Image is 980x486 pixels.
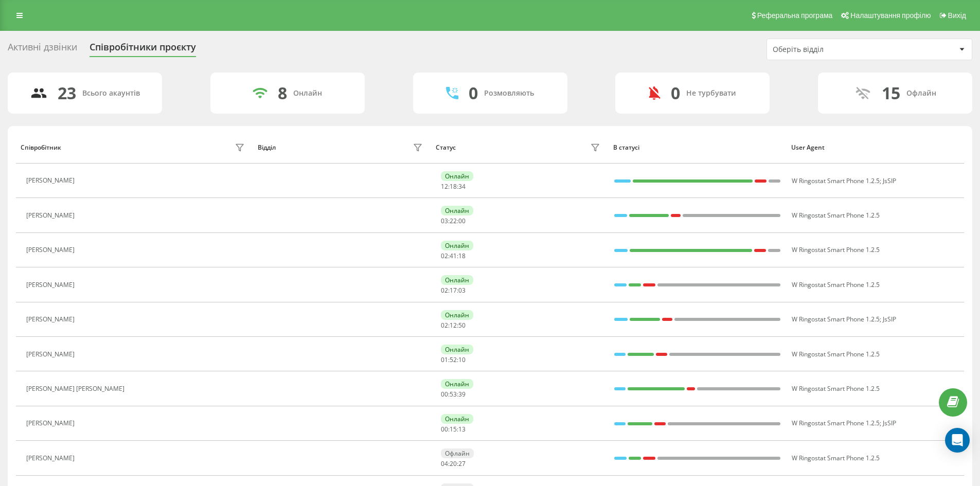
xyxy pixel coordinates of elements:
[450,355,457,364] span: 52
[450,459,457,468] span: 20
[458,251,466,260] span: 18
[441,275,473,285] div: Онлайн
[441,253,466,260] div: : :
[791,144,959,151] div: User Agent
[450,286,457,295] span: 17
[458,286,466,295] span: 03
[458,182,466,191] span: 34
[458,217,466,225] span: 00
[21,144,61,151] div: Співробітник
[441,182,448,191] span: 12
[792,280,880,289] span: W Ringostat Smart Phone 1.2.5
[441,321,448,330] span: 02
[58,83,76,103] div: 23
[458,459,466,468] span: 27
[441,391,466,398] div: : :
[26,281,77,289] div: [PERSON_NAME]
[441,414,473,424] div: Онлайн
[945,428,970,453] div: Open Intercom Messenger
[441,241,473,250] div: Онлайн
[26,351,77,358] div: [PERSON_NAME]
[458,321,466,330] span: 50
[441,425,448,434] span: 00
[441,310,473,320] div: Онлайн
[792,384,880,393] span: W Ringostat Smart Phone 1.2.5
[441,171,473,181] div: Онлайн
[792,176,880,185] span: W Ringostat Smart Phone 1.2.5
[792,211,880,220] span: W Ringostat Smart Phone 1.2.5
[671,83,680,103] div: 0
[686,89,736,98] div: Не турбувати
[883,176,896,185] span: JsSIP
[441,355,448,364] span: 01
[450,425,457,434] span: 15
[792,245,880,254] span: W Ringostat Smart Phone 1.2.5
[792,419,880,427] span: W Ringostat Smart Phone 1.2.5
[458,425,466,434] span: 13
[792,350,880,358] span: W Ringostat Smart Phone 1.2.5
[469,83,478,103] div: 0
[441,390,448,399] span: 00
[850,11,931,20] span: Налаштування профілю
[26,455,77,462] div: [PERSON_NAME]
[258,144,276,151] div: Відділ
[441,345,473,354] div: Онлайн
[436,144,456,151] div: Статус
[441,217,448,225] span: 03
[441,286,448,295] span: 02
[90,42,196,58] div: Співробітники проєкту
[484,89,534,98] div: Розмовляють
[792,454,880,462] span: W Ringostat Smart Phone 1.2.5
[26,177,77,184] div: [PERSON_NAME]
[441,206,473,215] div: Онлайн
[773,45,896,54] div: Оберіть відділ
[26,420,77,427] div: [PERSON_NAME]
[450,217,457,225] span: 22
[458,390,466,399] span: 39
[441,460,466,467] div: : :
[613,144,781,151] div: В статусі
[441,251,448,260] span: 02
[792,315,880,323] span: W Ringostat Smart Phone 1.2.5
[450,251,457,260] span: 41
[441,459,448,468] span: 04
[883,315,896,323] span: JsSIP
[278,83,287,103] div: 8
[906,89,936,98] div: Офлайн
[441,379,473,389] div: Онлайн
[26,385,127,392] div: [PERSON_NAME] [PERSON_NAME]
[26,212,77,219] div: [PERSON_NAME]
[757,11,833,20] span: Реферальна програма
[26,246,77,254] div: [PERSON_NAME]
[8,42,77,58] div: Активні дзвінки
[450,390,457,399] span: 53
[441,183,466,190] div: : :
[82,89,140,98] div: Всього акаунтів
[293,89,322,98] div: Онлайн
[948,11,966,20] span: Вихід
[883,419,896,427] span: JsSIP
[441,426,466,433] div: : :
[441,322,466,329] div: : :
[450,182,457,191] span: 18
[441,218,466,225] div: : :
[882,83,900,103] div: 15
[450,321,457,330] span: 12
[441,356,466,364] div: : :
[441,448,474,458] div: Офлайн
[441,287,466,294] div: : :
[26,316,77,323] div: [PERSON_NAME]
[458,355,466,364] span: 10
